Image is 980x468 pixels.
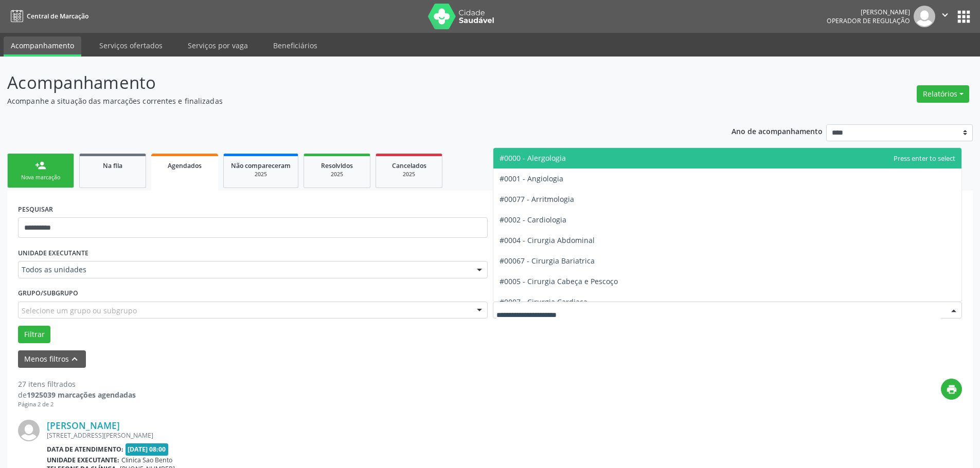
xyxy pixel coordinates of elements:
span: #0004 - Cirurgia Abdominal [500,235,595,245]
label: Grupo/Subgrupo [18,286,78,302]
span: Selecione um grupo ou subgrupo [22,305,137,316]
span: Cancelados [392,161,426,170]
strong: 1925039 marcações agendadas [27,390,136,400]
button: Filtrar [18,326,50,343]
div: Nova marcação [15,174,66,181]
label: UNIDADE EXECUTANTE [18,245,88,261]
span: Todos as unidades [22,265,467,275]
i: print [946,384,957,395]
div: 2025 [231,171,291,178]
span: Central de Marcação [27,12,88,21]
button: Menos filtroskeyboard_arrow_up [18,350,86,368]
span: Operador de regulação [827,16,910,25]
button: print [941,379,962,400]
span: #0000 - Alergologia [500,153,566,163]
i: keyboard_arrow_up [69,353,80,365]
button:  [935,6,955,27]
div: 27 itens filtrados [18,379,136,389]
span: #00067 - Cirurgia Bariatrica [500,256,595,266]
div: person_add [35,160,46,171]
p: Ano de acompanhamento [732,124,823,137]
span: Não compareceram [231,161,291,170]
a: Beneficiários [266,36,325,54]
span: [DATE] 08:00 [126,443,169,455]
div: [STREET_ADDRESS][PERSON_NAME] [47,431,808,440]
span: Agendados [168,161,202,170]
a: [PERSON_NAME] [47,420,120,431]
p: Acompanhamento [7,70,683,96]
label: PESQUISAR [18,201,53,217]
span: #0001 - Angiologia [500,174,563,183]
span: #0002 - Cardiologia [500,215,566,224]
a: Serviços por vaga [181,36,255,54]
div: 2025 [311,171,363,178]
span: #0007 - Cirurgia Cardiaca [500,297,587,307]
div: de [18,389,136,400]
span: Na fila [103,161,122,170]
div: 2025 [383,171,435,178]
img: img [18,420,40,441]
span: #00077 - Arritmologia [500,194,574,204]
div: [PERSON_NAME] [827,8,910,16]
img: img [914,6,935,27]
p: Acompanhe a situação das marcações correntes e finalizadas [7,96,683,106]
a: Acompanhamento [4,36,81,57]
div: Página 2 de 2 [18,400,136,409]
i:  [939,9,951,21]
button: apps [955,8,973,26]
a: Serviços ofertados [92,36,170,54]
span: Clinica Sao Bento [121,456,172,464]
a: Central de Marcação [7,8,88,25]
span: #0005 - Cirurgia Cabeça e Pescoço [500,276,618,286]
b: Unidade executante: [47,456,119,464]
span: Resolvidos [321,161,353,170]
b: Data de atendimento: [47,445,123,454]
button: Relatórios [917,85,969,103]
